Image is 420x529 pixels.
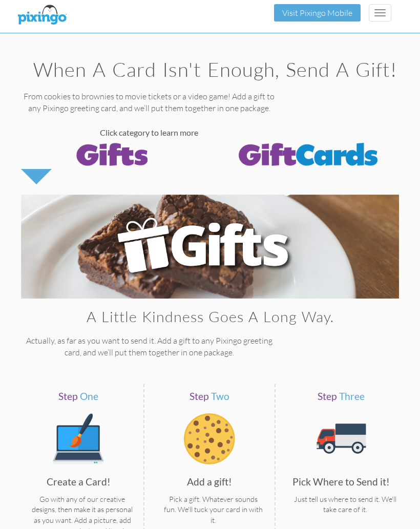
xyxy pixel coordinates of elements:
span: Step [190,390,209,402]
span: Two [211,390,229,402]
img: icon_cookie.png [184,413,235,464]
iframe: Chat [419,528,420,529]
div: Just tell us where to send it. We'll take care of it. [288,489,402,520]
span: Step [58,390,78,402]
img: icon_truck.png [316,413,367,464]
a: Visit Pixingo Mobile [282,8,352,18]
span: Step [318,390,337,402]
div: Pick Where to Send it! [281,475,402,489]
span: One [80,390,98,402]
span: Three [339,390,365,402]
h1: When a Card isn't enough, send a gift! [31,59,399,80]
img: gifts-banner.png [21,195,399,299]
strong: Click category to learn more [100,128,198,137]
h2: A little kindness goes a long way. [31,309,389,325]
img: icon_computer.png [53,413,104,464]
div: Create a Card! [18,475,138,489]
img: pixingo logo [15,3,69,28]
button: Visit Pixingo Mobile [274,4,361,22]
img: gift-cards-toggle2.png [218,139,399,169]
div: Add a gift! [150,475,269,489]
img: gifts-toggle.png [21,139,202,169]
p: From cookies to brownies to movie tickets or a video game! Add a gift to any Pixingo greeting car... [21,91,277,114]
p: Actually, as far as you want to send it. Add a gift to any Pixingo greeting card, and we’ll put t... [21,335,277,358]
